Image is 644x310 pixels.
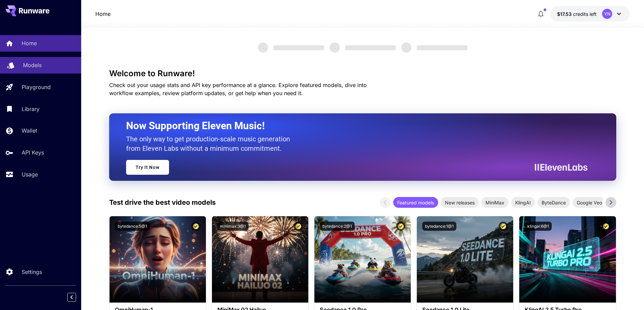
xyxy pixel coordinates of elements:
span: ByteDance [538,199,570,206]
span: Featured models [393,199,438,206]
button: minimax:3@1 [217,222,248,231]
img: alt [519,216,616,303]
h3: Welcome to Runware! [109,69,616,78]
img: alt [212,216,308,303]
div: New releases [441,197,479,208]
div: Featured models [393,197,438,208]
img: alt [417,216,513,303]
button: $17.529YN [550,6,630,22]
span: KlingAI [511,199,535,206]
button: Certified Model – Vetted for best performance and includes a commercial license. [499,222,508,231]
p: The only way to get production-scale music generation from Eleven Labs without a minimum commitment. [126,134,295,153]
button: bytedance:2@1 [320,222,355,231]
button: Certified Model – Vetted for best performance and includes a commercial license. [191,222,200,231]
p: Models [23,61,42,69]
div: ByteDance [538,197,570,208]
button: Certified Model – Vetted for best performance and includes a commercial license. [396,222,405,231]
div: MiniMax [481,197,508,208]
nav: breadcrumb [95,10,111,18]
div: Collapse sidebar [72,291,81,303]
p: Wallet [22,126,37,135]
button: bytedance:1@1 [422,222,456,231]
button: Collapse sidebar [67,293,76,302]
span: $17.53 [557,11,573,17]
p: Playground [22,83,51,91]
img: alt [110,216,206,303]
p: Test drive the best video models [109,197,216,207]
p: Usage [22,170,38,178]
p: API Keys [22,148,44,157]
button: Certified Model – Vetted for best performance and includes a commercial license. [294,222,303,231]
button: Certified Model – Vetted for best performance and includes a commercial license. [601,222,611,231]
span: Google Veo [573,199,606,206]
img: alt [314,216,411,303]
a: Try It Now [126,160,169,175]
a: Home [95,10,111,18]
button: bytedance:5@1 [115,222,150,231]
span: credits left [573,11,597,17]
span: MiniMax [481,199,508,206]
div: Google Veo [573,197,606,208]
p: Settings [22,268,42,276]
div: $17.529 [557,10,597,18]
h2: Now Supporting Eleven Music! [126,119,582,132]
div: KlingAI [511,197,535,208]
div: YN [602,9,612,19]
p: Home [22,39,37,47]
span: Check out your usage stats and API key performance at a glance. Explore featured models, dive int... [109,82,367,96]
p: Library [22,105,40,113]
span: New releases [441,199,479,206]
button: klingai:6@1 [525,222,552,231]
